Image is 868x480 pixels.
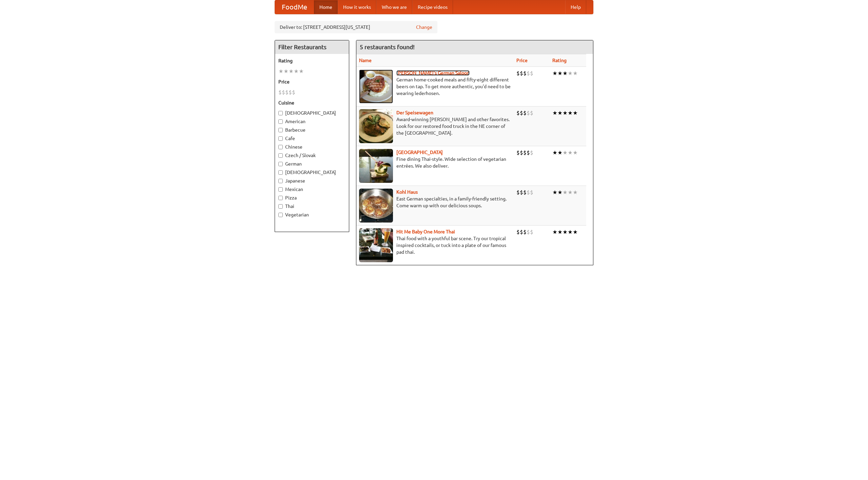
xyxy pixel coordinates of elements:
a: Who we are [376,0,412,14]
li: $ [520,228,523,236]
li: ★ [289,68,294,75]
li: $ [285,89,289,96]
input: Cafe [278,136,283,141]
li: ★ [278,68,283,75]
a: [PERSON_NAME]'s German Saloon [396,70,470,76]
p: German home-cooked meals and fifty-eight different beers on tap. To get more authentic, you'd nee... [359,76,511,97]
a: Hit Me Baby One More Thai [396,229,455,234]
a: Der Speisewagen [396,110,433,115]
input: Pizza [278,196,283,200]
input: Vegetarian [278,213,283,217]
li: ★ [557,189,563,196]
a: Help [565,0,586,14]
label: Chinese [278,143,346,150]
li: $ [516,189,520,196]
li: $ [520,189,523,196]
li: $ [278,89,282,96]
li: ★ [283,68,289,75]
li: ★ [552,149,557,156]
a: Name [359,58,372,63]
a: How it works [338,0,376,14]
li: ★ [568,189,573,196]
label: Czech / Slovak [278,152,346,159]
input: Chinese [278,145,283,149]
ng-pluralize: 5 restaurants found! [360,44,415,50]
li: $ [527,109,530,117]
li: $ [527,149,530,156]
li: $ [282,89,285,96]
li: ★ [563,149,568,156]
li: ★ [563,228,568,236]
li: $ [516,228,520,236]
li: $ [289,89,292,96]
img: kohlhaus.jpg [359,189,393,223]
div: Deliver to: [STREET_ADDRESS][US_STATE] [275,21,437,33]
li: ★ [568,149,573,156]
li: ★ [552,228,557,236]
li: $ [523,70,527,77]
label: Pizza [278,194,346,201]
li: ★ [573,109,578,117]
li: ★ [573,149,578,156]
li: $ [523,109,527,117]
input: Mexican [278,187,283,192]
input: Czech / Slovak [278,153,283,158]
li: ★ [557,228,563,236]
li: ★ [563,70,568,77]
a: FoodMe [275,0,314,14]
li: $ [523,149,527,156]
li: ★ [568,228,573,236]
li: $ [530,189,533,196]
li: $ [530,228,533,236]
label: Thai [278,203,346,210]
img: esthers.jpg [359,70,393,103]
a: Change [416,24,432,31]
li: $ [523,189,527,196]
li: $ [516,109,520,117]
li: $ [530,109,533,117]
a: Kohl Haus [396,189,418,195]
label: Cafe [278,135,346,142]
img: babythai.jpg [359,228,393,262]
input: Thai [278,204,283,209]
label: Vegetarian [278,211,346,218]
label: American [278,118,346,125]
li: ★ [573,228,578,236]
h5: Rating [278,57,346,64]
li: ★ [294,68,299,75]
input: [DEMOGRAPHIC_DATA] [278,111,283,115]
a: Price [516,58,528,63]
li: $ [516,70,520,77]
li: ★ [557,70,563,77]
li: $ [527,189,530,196]
img: speisewagen.jpg [359,109,393,143]
input: [DEMOGRAPHIC_DATA] [278,170,283,175]
li: $ [520,70,523,77]
li: $ [523,228,527,236]
p: Thai food with a youthful bar scene. Try our tropical inspired cocktails, or tuck into a plate of... [359,235,511,255]
input: German [278,162,283,166]
label: [DEMOGRAPHIC_DATA] [278,169,346,176]
li: ★ [557,149,563,156]
img: satay.jpg [359,149,393,183]
p: Award-winning [PERSON_NAME] and other favorites. Look for our restored food truck in the NE corne... [359,116,511,136]
li: $ [516,149,520,156]
p: East German specialties, in a family-friendly setting. Come warm up with our delicious soups. [359,195,511,209]
input: Barbecue [278,128,283,132]
li: ★ [568,109,573,117]
a: [GEOGRAPHIC_DATA] [396,150,443,155]
li: $ [520,109,523,117]
input: Japanese [278,179,283,183]
li: ★ [573,70,578,77]
li: ★ [563,189,568,196]
li: $ [527,70,530,77]
li: $ [530,70,533,77]
label: German [278,160,346,167]
li: ★ [557,109,563,117]
h5: Cuisine [278,99,346,106]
